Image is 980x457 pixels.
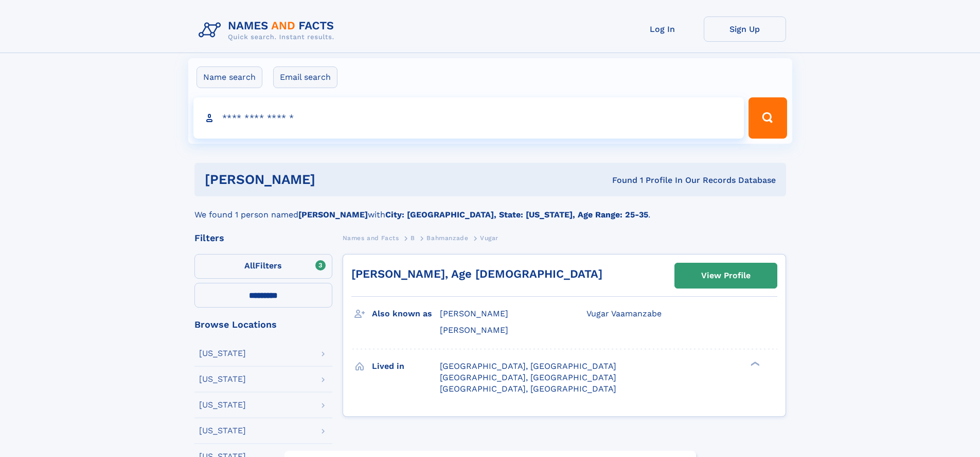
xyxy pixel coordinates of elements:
span: [GEOGRAPHIC_DATA], [GEOGRAPHIC_DATA] [440,384,616,394]
a: Bahmanzade [426,231,468,244]
div: Found 1 Profile In Our Records Database [464,175,776,186]
a: Log In [621,16,704,42]
label: Email search [273,66,337,88]
div: Filters [194,233,332,243]
label: Name search [197,66,262,88]
label: Filters [194,254,332,279]
b: [PERSON_NAME] [298,210,368,219]
span: Vugar Vaamanzabe [586,309,662,318]
div: We found 1 person named with . [194,196,786,221]
img: Logo Names and Facts [194,16,343,44]
a: [PERSON_NAME], Age [DEMOGRAPHIC_DATA] [351,267,602,280]
span: [GEOGRAPHIC_DATA], [GEOGRAPHIC_DATA] [440,361,616,371]
button: Search Button [749,97,787,139]
div: Browse Locations [194,320,332,329]
div: View Profile [701,264,751,287]
h3: Also known as [372,305,440,323]
span: [PERSON_NAME] [440,325,508,335]
div: ❯ [748,360,760,367]
span: Bahmanzade [426,234,468,242]
div: [US_STATE] [199,375,246,383]
span: [GEOGRAPHIC_DATA], [GEOGRAPHIC_DATA] [440,373,616,382]
a: Sign Up [704,16,786,42]
div: [US_STATE] [199,349,246,358]
span: Vugar [480,234,498,242]
h1: [PERSON_NAME] [205,173,464,186]
span: All [244,261,255,270]
input: search input [193,97,744,139]
div: [US_STATE] [199,427,246,435]
div: [US_STATE] [199,401,246,409]
a: B [411,231,415,244]
a: View Profile [675,263,777,288]
a: Names and Facts [343,231,399,244]
h3: Lived in [372,358,440,375]
span: B [411,234,415,242]
b: City: [GEOGRAPHIC_DATA], State: [US_STATE], Age Range: 25-35 [385,210,648,219]
span: [PERSON_NAME] [440,309,508,318]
